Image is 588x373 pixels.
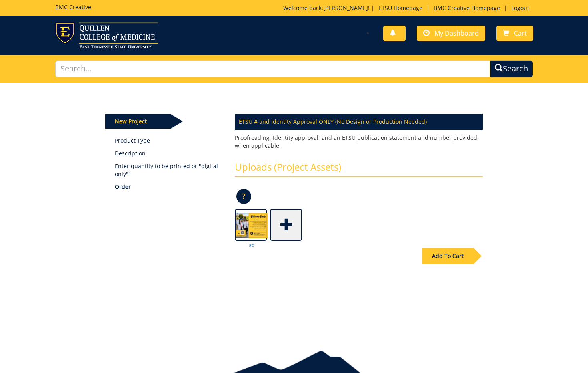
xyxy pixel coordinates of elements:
input: Search... [55,60,490,77]
p: Enter quantity to be printed or "digital only"" [115,162,223,178]
div: Add To Cart [422,248,473,264]
p: Proofreading, Identity approval, and an ETSU publication statement and number provided, when appl... [235,134,483,150]
p: Order [115,183,223,191]
a: Logout [507,4,533,12]
p: Welcome back, ! | | | [283,4,533,12]
img: ad-689c8afdaa94e2.83087877.jpeg [236,213,268,238]
p: ETSU # and Identity Approval ONLY (No Design or Production Needed) [235,114,483,130]
span: My Dashboard [434,29,479,38]
a: [PERSON_NAME] [323,4,368,12]
h3: Uploads (Project Assets) [235,162,483,177]
a: My Dashboard [417,26,485,41]
button: Search [490,60,533,77]
a: BMC Creative Homepage [430,4,504,12]
span: Cart [514,29,527,38]
h5: BMC Creative [55,4,91,10]
p: Description [115,149,223,157]
p: ? [236,189,251,204]
p: New Project [105,114,171,129]
a: ETSU Homepage [374,4,426,12]
a: Product Type [115,137,223,145]
a: Cart [496,26,533,41]
img: ETSU logo [55,22,158,48]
